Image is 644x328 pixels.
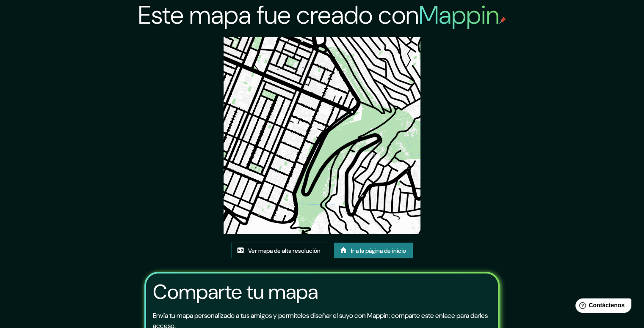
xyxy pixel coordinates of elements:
[224,37,421,234] img: created-map
[231,243,327,259] a: Ver mapa de alta resolución
[248,247,321,254] font: Ver mapa de alta resolución
[334,243,413,259] a: Ir a la página de inicio
[499,17,506,24] img: pin de mapeo
[351,247,406,254] font: Ir a la página de inicio
[153,279,318,305] font: Comparte tu mapa
[569,295,635,319] iframe: Lanzador de widgets de ayuda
